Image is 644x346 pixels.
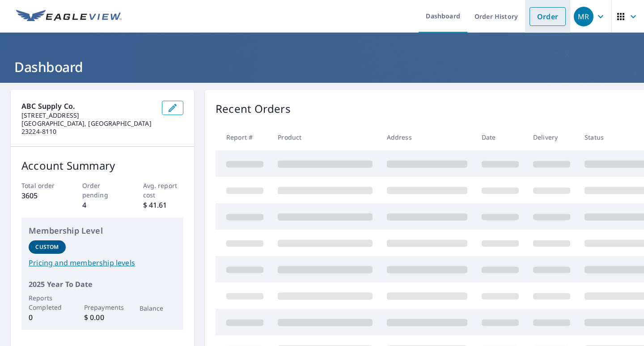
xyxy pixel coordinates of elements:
[82,200,123,210] p: 4
[143,181,184,200] p: Avg. report cost
[271,124,380,150] th: Product
[475,124,526,150] th: Date
[21,111,155,120] p: [STREET_ADDRESS]
[574,7,593,26] div: MR
[29,312,66,323] p: 0
[140,303,177,313] p: Balance
[530,7,566,26] a: Order
[16,10,122,23] img: EV Logo
[84,312,121,323] p: $ 0.00
[380,124,475,150] th: Address
[29,279,176,290] p: 2025 Year To Date
[84,303,121,312] p: Prepayments
[82,181,123,200] p: Order pending
[143,200,184,210] p: $ 41.61
[21,120,155,136] p: [GEOGRAPHIC_DATA], [GEOGRAPHIC_DATA] 23224-8110
[216,101,291,117] p: Recent Orders
[21,181,62,190] p: Total order
[526,124,577,150] th: Delivery
[29,293,66,312] p: Reports Completed
[21,158,183,174] p: Account Summary
[21,190,62,201] p: 3605
[35,243,59,251] p: Custom
[11,58,633,76] h1: Dashboard
[216,124,271,150] th: Report #
[29,257,176,268] a: Pricing and membership levels
[29,225,176,237] p: Membership Level
[21,101,155,111] p: ABC Supply Co.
